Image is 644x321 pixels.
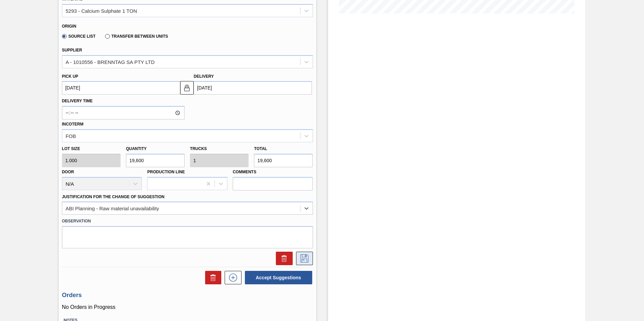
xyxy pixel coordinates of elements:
button: locked [180,81,194,95]
label: Trucks [190,146,207,151]
label: Pick up [62,74,78,79]
label: Quantity [126,146,147,151]
label: Transfer between Units [105,34,168,39]
div: Delete Suggestions [202,271,221,284]
label: Observation [62,216,313,226]
div: A - 1010556 - BRENNTAG SA PTY LTD [66,59,155,65]
label: Source List [62,34,96,39]
label: Total [254,146,267,151]
label: Incoterm [62,122,84,127]
h3: Orders [62,292,313,299]
div: ABI Planning - Raw material unavailability [66,206,159,211]
input: mm/dd/yyyy [62,81,180,95]
label: Supplier [62,48,82,52]
label: Justification for the Change of Suggestion [62,194,164,199]
label: Lot size [62,144,121,154]
label: Door [62,170,74,174]
input: mm/dd/yyyy [194,81,312,95]
p: No Orders in Progress [62,304,313,310]
div: Delete Suggestion [272,252,293,265]
label: Production Line [147,170,185,174]
label: Delivery Time [62,96,185,106]
label: Origin [62,24,76,29]
div: Save Suggestion [293,252,313,265]
div: Accept Suggestions [241,270,313,285]
img: locked [183,84,191,92]
div: New suggestion [221,271,241,284]
label: Delivery [194,74,214,79]
button: Accept Suggestions [245,271,312,284]
label: Comments [233,167,313,177]
div: 5293 - Calcium Sulphate 1 TON [66,8,137,13]
div: FOB [66,133,76,139]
